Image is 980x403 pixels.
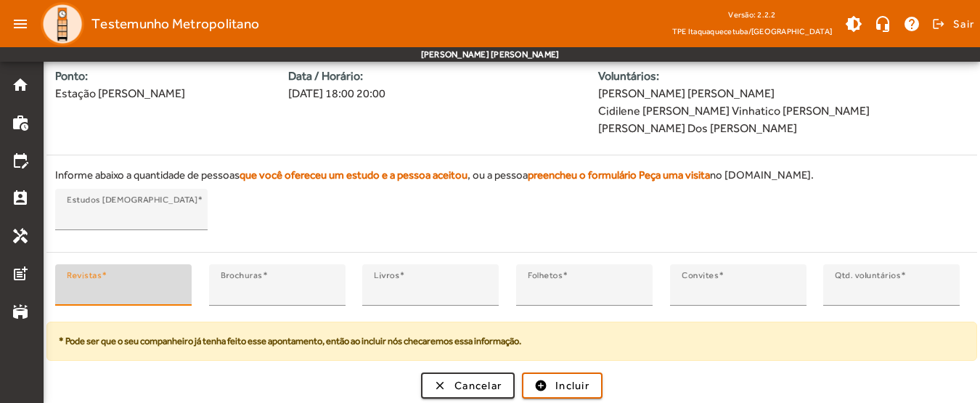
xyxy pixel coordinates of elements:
div: Versão: 2.2.2 [672,6,832,24]
button: Cancelar [421,373,515,399]
mat-label: Convites [682,270,719,280]
span: Estação [PERSON_NAME] [55,85,271,102]
mat-label: Livros [374,270,399,280]
span: [DATE] 18:00 20:00 [288,85,581,102]
button: Sair [930,13,974,35]
a: Testemunho Metropolitano [35,2,259,46]
mat-icon: home [12,76,29,94]
span: Cidilene [PERSON_NAME] Vinhatico [PERSON_NAME] [598,102,968,120]
strong: Data / Horário: [288,68,581,85]
strong: que você ofereceu um estudo e a pessoa aceitou [240,168,467,181]
mat-label: Estudos [DEMOGRAPHIC_DATA] [67,195,197,205]
mat-icon: stadium [12,303,29,320]
span: Sair [953,12,974,36]
mat-icon: menu [6,9,35,38]
mat-label: Brochuras [221,270,262,280]
img: Logo TPE [41,2,84,46]
span: [PERSON_NAME] Dos [PERSON_NAME] [598,120,968,137]
mat-icon: handyman [12,227,29,245]
mat-label: Qtd. voluntários [835,270,901,280]
mat-icon: work_history [12,114,29,131]
button: Incluir [522,373,603,399]
span: [PERSON_NAME] [PERSON_NAME] [598,85,968,102]
mat-icon: perm_contact_calendar [12,190,29,207]
mat-label: Revistas [67,270,102,280]
span: TPE Itaquaquecetuba/[GEOGRAPHIC_DATA] [672,24,832,38]
span: Testemunho Metropolitano [91,12,259,36]
mat-icon: edit_calendar [12,152,29,169]
strong: Voluntários: [598,68,968,85]
div: * Pode ser que o seu companheiro já tenha feito esse apontamento, então ao incluir nós checaremos... [46,322,977,361]
span: Incluir [555,378,589,394]
strong: preencheu o formulário Peça uma visita [528,168,710,181]
mat-label: Folhetos [528,270,563,280]
strong: Ponto: [55,68,271,85]
mat-icon: post_add [12,265,29,282]
span: Informe abaixo a quantidade de pessoas , ou a pessoa no [DOMAIN_NAME]. [55,167,968,184]
span: Cancelar [454,378,502,394]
